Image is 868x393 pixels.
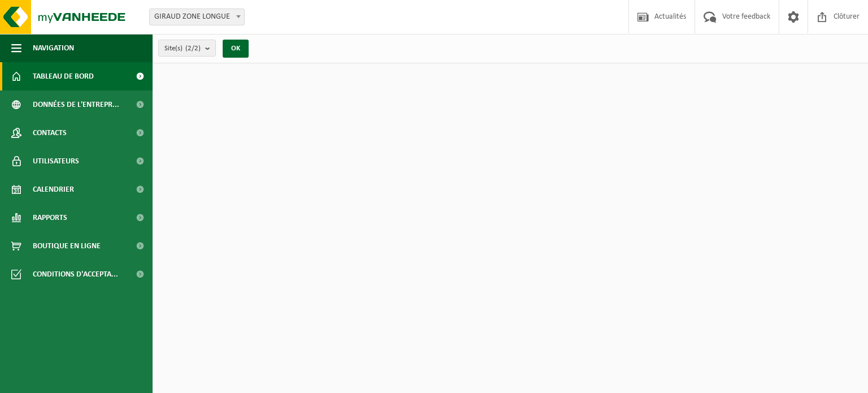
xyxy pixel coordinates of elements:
span: Navigation [33,34,74,62]
span: Tableau de bord [33,62,94,90]
span: Conditions d'accepta... [33,260,118,288]
span: Utilisateurs [33,147,79,175]
button: OK [223,40,249,58]
span: Contacts [33,119,67,147]
span: Données de l'entrepr... [33,90,119,119]
button: Site(s)(2/2) [158,40,216,57]
span: Rapports [33,204,67,232]
span: GIRAUD ZONE LONGUE [149,8,245,25]
span: Site(s) [164,40,201,57]
span: Boutique en ligne [33,232,101,260]
span: GIRAUD ZONE LONGUE [150,9,244,25]
count: (2/2) [185,45,201,52]
span: Calendrier [33,175,74,204]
